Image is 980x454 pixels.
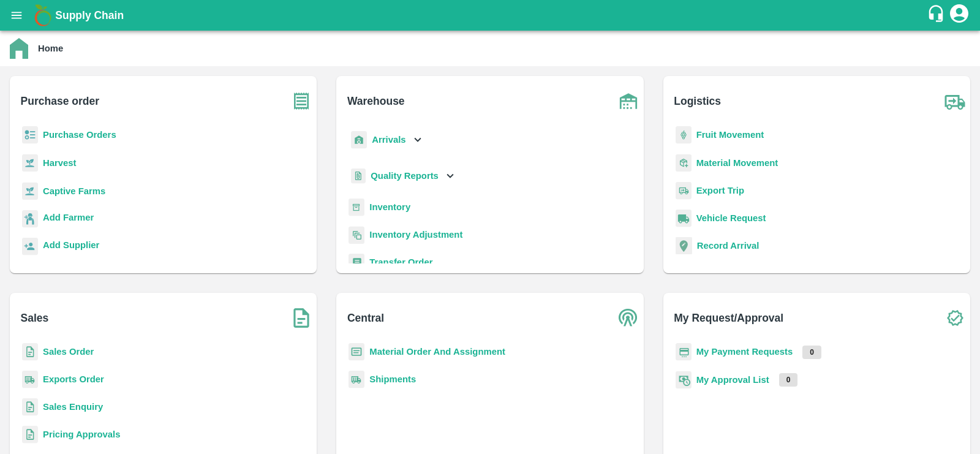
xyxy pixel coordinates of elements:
img: shipments [349,371,364,388]
img: payment [676,343,692,361]
a: Inventory [369,202,410,212]
b: Central [347,309,384,327]
p: 0 [802,346,821,359]
img: central [613,303,644,333]
a: Export Trip [696,186,744,195]
img: whTransfer [349,254,364,271]
img: sales [22,343,38,361]
img: fruit [676,126,692,144]
b: Warehouse [347,93,405,110]
a: Inventory Adjustment [369,230,462,240]
b: Purchase order [21,93,99,110]
a: Add Supplier [43,238,99,255]
img: centralMaterial [349,343,364,361]
b: Home [38,44,63,53]
a: Material Order And Assignment [369,347,505,357]
a: Supply Chain [55,7,927,24]
a: Purchase Orders [43,130,116,140]
img: purchase [286,86,317,116]
a: Material Movement [696,158,778,168]
a: Record Arrival [697,241,759,251]
b: Add Supplier [43,240,99,250]
b: Add Farmer [43,213,94,222]
img: home [10,38,28,59]
img: harvest [22,182,38,200]
a: Transfer Order [369,257,432,267]
button: open drawer [2,1,31,29]
p: 0 [779,373,798,387]
b: Supply Chain [55,9,124,21]
img: reciept [22,126,38,144]
a: Add Farmer [43,211,94,227]
img: recordArrival [676,237,692,254]
div: Arrivals [349,126,424,154]
a: Captive Farms [43,186,105,196]
div: customer-support [927,4,948,26]
img: delivery [676,182,692,200]
img: approval [676,371,692,389]
b: Quality Reports [371,171,439,181]
img: qualityReport [351,168,366,184]
b: Sales [21,309,49,327]
a: Pricing Approvals [43,429,120,439]
a: My Approval List [696,375,769,385]
img: farmer [22,210,38,228]
img: logo [31,3,55,28]
b: Logistics [674,93,721,110]
img: inventory [349,226,364,244]
img: soSales [286,303,317,333]
img: whInventory [349,199,364,216]
b: Arrivals [372,135,405,145]
img: shipments [22,371,38,388]
a: Sales Order [43,347,94,357]
img: harvest [22,154,38,172]
a: Fruit Movement [696,130,764,140]
a: Exports Order [43,374,104,384]
img: warehouse [613,86,644,116]
a: Shipments [369,374,416,384]
a: My Payment Requests [696,347,793,357]
img: whArrival [351,131,367,149]
a: Harvest [43,158,76,168]
a: Vehicle Request [696,213,766,223]
img: supplier [22,238,38,255]
img: truck [940,86,970,116]
img: sales [22,398,38,416]
b: My Request/Approval [674,309,783,327]
img: material [676,154,692,172]
img: sales [22,426,38,444]
img: vehicle [676,210,692,227]
div: Quality Reports [349,164,457,189]
img: check [940,303,970,333]
a: Sales Enquiry [43,402,103,412]
div: account of current user [948,2,970,28]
